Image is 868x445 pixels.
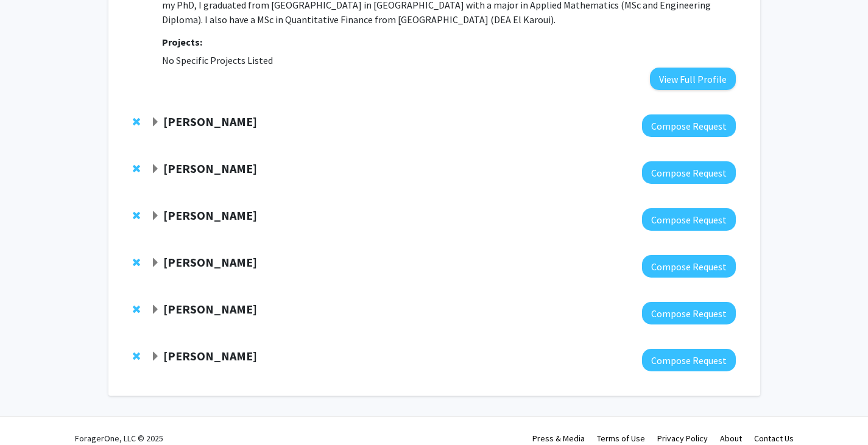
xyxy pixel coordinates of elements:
a: Contact Us [754,433,794,444]
a: Press & Media [532,433,585,444]
iframe: Chat [9,390,52,436]
strong: [PERSON_NAME] [163,301,257,317]
strong: [PERSON_NAME] [163,348,257,363]
span: No Specific Projects Listed [162,54,273,66]
strong: [PERSON_NAME] [163,208,257,223]
span: Expand Lan Cheng Bookmark [150,211,160,221]
span: Expand Emanuele Berti Bookmark [150,352,160,362]
strong: [PERSON_NAME] [163,254,257,270]
button: Compose Request to Emanuele Berti [642,349,736,371]
span: Remove David Kaplan from bookmarks [133,304,140,314]
button: Compose Request to David Kaplan [642,302,736,324]
button: Compose Request to Konstantinos Pantazis [642,114,736,137]
span: Expand David Kaplan Bookmark [150,305,160,315]
span: Expand Somnath Ghosh Bookmark [150,258,160,268]
button: View Full Profile [650,68,736,90]
span: Remove Emanuele Berti from bookmarks [133,351,140,361]
span: Remove Chen Li from bookmarks [133,164,140,173]
button: Compose Request to Somnath Ghosh [642,255,736,278]
strong: Projects: [162,36,202,48]
span: Remove Konstantinos Pantazis from bookmarks [133,117,140,127]
button: Compose Request to Lan Cheng [642,208,736,231]
a: About [720,433,742,444]
strong: [PERSON_NAME] [163,161,257,176]
span: Expand Chen Li Bookmark [150,164,160,174]
a: Privacy Policy [657,433,708,444]
span: Remove Lan Cheng from bookmarks [133,211,140,220]
span: Remove Somnath Ghosh from bookmarks [133,258,140,267]
button: Compose Request to Chen Li [642,161,736,184]
strong: [PERSON_NAME] [163,114,257,129]
a: Terms of Use [597,433,645,444]
span: Expand Konstantinos Pantazis Bookmark [150,117,160,127]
